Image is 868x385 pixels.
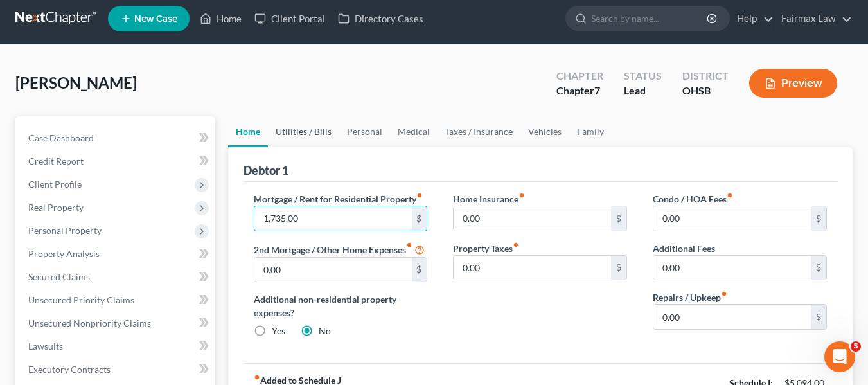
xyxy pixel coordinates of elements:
a: Property Analysis [18,242,215,265]
a: Taxes / Insurance [438,116,520,147]
span: Unsecured Nonpriority Claims [28,318,151,328]
span: Secured Claims [28,271,90,282]
input: -- [454,256,611,280]
label: Condo / HOA Fees [653,192,733,206]
a: Unsecured Priority Claims [18,289,215,312]
a: Personal [339,116,390,147]
div: Lead [624,84,662,98]
a: Fairmax Law [775,7,852,30]
span: New Case [134,14,177,24]
input: -- [653,305,811,329]
label: Yes [272,325,285,337]
span: Unsecured Priority Claims [28,294,134,305]
span: Executory Contracts [28,364,111,375]
a: Medical [390,116,438,147]
a: Home [228,116,268,147]
i: fiber_manual_record [513,242,519,248]
a: Family [569,116,612,147]
a: Utilities / Bills [268,116,339,147]
span: Personal Property [28,225,102,236]
a: Help [731,7,774,30]
div: District [682,69,729,84]
span: 5 [851,341,861,352]
a: Directory Cases [332,7,430,30]
span: [PERSON_NAME] [15,73,137,92]
span: Case Dashboard [28,132,94,143]
div: $ [412,258,427,282]
label: Mortgage / Rent for Residential Property [254,192,423,206]
i: fiber_manual_record [416,192,423,199]
span: Client Profile [28,179,82,190]
label: Additional Fees [653,242,715,255]
div: $ [811,206,826,231]
a: Vehicles [520,116,569,147]
a: Client Portal [248,7,332,30]
span: Credit Report [28,156,84,166]
input: -- [454,206,611,231]
a: Case Dashboard [18,127,215,150]
i: fiber_manual_record [727,192,733,199]
a: Secured Claims [18,265,215,289]
i: fiber_manual_record [721,291,727,297]
i: fiber_manual_record [406,242,412,248]
input: -- [653,206,811,231]
i: fiber_manual_record [518,192,525,199]
label: Home Insurance [453,192,525,206]
div: $ [811,256,826,280]
a: Unsecured Nonpriority Claims [18,312,215,335]
span: Lawsuits [28,341,63,352]
label: 2nd Mortgage / Other Home Expenses [254,242,425,257]
div: $ [611,206,626,231]
label: Property Taxes [453,242,519,255]
input: Search by name... [591,6,709,30]
span: 7 [594,84,600,96]
input: -- [254,258,412,282]
label: Repairs / Upkeep [653,291,727,304]
i: fiber_manual_record [254,374,260,381]
div: Chapter [556,84,603,98]
input: -- [653,256,811,280]
a: Credit Report [18,150,215,173]
label: Additional non-residential property expenses? [254,292,428,319]
span: Property Analysis [28,248,100,259]
a: Home [193,7,248,30]
div: $ [811,305,826,329]
div: $ [611,256,626,280]
div: Status [624,69,662,84]
input: -- [254,206,412,231]
div: OHSB [682,84,729,98]
iframe: Intercom live chat [824,341,855,372]
label: No [319,325,331,337]
div: Chapter [556,69,603,84]
button: Preview [749,69,837,98]
a: Lawsuits [18,335,215,358]
span: Real Property [28,202,84,213]
div: $ [412,206,427,231]
a: Executory Contracts [18,358,215,381]
div: Debtor 1 [244,163,288,178]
